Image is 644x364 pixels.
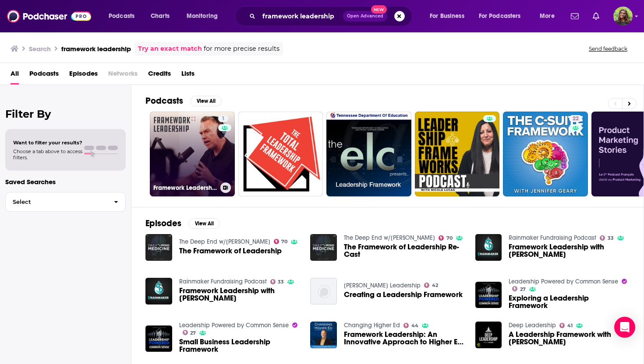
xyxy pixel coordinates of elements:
[540,10,555,22] span: More
[424,283,438,288] a: 42
[567,324,573,328] span: 41
[534,9,566,23] button: open menu
[13,148,82,161] span: Choose a tab above to access filters.
[69,66,98,84] span: Episodes
[344,282,421,289] a: Scott Ross Leadership
[7,8,91,24] img: Podchaser - Follow, Share and Rate Podcasts
[13,140,82,146] span: Want to filter your results?
[371,5,387,14] span: New
[148,66,171,84] a: Credits
[446,236,453,240] span: 70
[430,10,464,22] span: For Business
[181,66,195,84] span: Lists
[344,291,463,298] span: Creating a Leadership Framework
[190,96,222,106] button: View All
[310,234,337,261] img: The Framework of Leadership Re-Cast
[509,243,630,258] a: Framework Leadership with Dr. Kent Ingle
[188,218,220,229] button: View All
[403,323,418,328] a: 44
[503,112,588,196] a: 22
[5,192,126,212] button: Select
[344,331,465,346] a: Framework Leadership: An Innovative Approach to Higher Ed Growth
[509,243,630,258] span: Framework Leadership with [PERSON_NAME]
[569,115,582,122] a: 22
[613,7,633,26] button: Show profile menu
[145,218,181,229] h2: Episodes
[145,325,172,352] a: Small Business Leadership Framework
[145,234,172,261] img: The Framework of Leadership
[222,115,225,123] span: 1
[347,14,383,18] span: Open Advanced
[109,10,134,22] span: Podcasts
[473,9,534,23] button: open menu
[138,44,202,54] a: Try an exact match
[179,322,289,329] a: Leadership Powered by Common Sense
[180,9,229,23] button: open menu
[614,317,635,338] div: Open Intercom Messenger
[259,9,343,23] input: Search podcasts, credits, & more...
[153,184,217,192] h3: Framework Leadership
[613,7,633,26] span: Logged in as reagan34226
[151,10,170,22] span: Charts
[475,234,502,261] img: Framework Leadership with Dr. Kent Ingle
[613,7,633,26] img: User Profile
[589,9,603,24] a: Show notifications dropdown
[145,9,175,23] a: Charts
[310,278,337,304] img: Creating a Leadership Framework
[179,278,267,285] a: Rainmaker Fundraising Podcast
[439,235,453,241] a: 70
[179,338,300,353] a: Small Business Leadership Framework
[270,279,284,284] a: 33
[586,45,630,52] button: Send feedback
[475,282,502,308] img: Exploring a Leadership Framework
[183,330,196,335] a: 27
[520,287,526,291] span: 27
[310,322,337,348] img: Framework Leadership: An Innovative Approach to Higher Ed Growth
[344,234,435,241] a: The Deep End w/Taylor Welch
[343,11,387,21] button: Open AdvancedNew
[479,10,521,22] span: For Podcasters
[204,44,280,54] span: for more precise results
[179,287,300,302] a: Framework Leadership with Dr. Kent Ingle
[509,322,556,329] a: Deep Leadership
[475,322,502,348] img: A Leadership Framework with Patrick Flesner
[573,115,579,123] span: 22
[187,10,218,22] span: Monitoring
[5,108,126,120] h2: Filter By
[278,280,284,284] span: 33
[145,95,222,106] a: PodcastsView All
[145,218,220,229] a: EpisodesView All
[274,239,288,244] a: 70
[432,283,438,287] span: 42
[190,331,196,335] span: 27
[509,294,630,309] a: Exploring a Leadership Framework
[344,243,465,258] a: The Framework of Leadership Re-Cast
[179,247,282,255] span: The Framework of Leadership
[108,66,138,84] span: Networks
[145,278,172,304] img: Framework Leadership with Dr. Kent Ingle
[11,66,19,84] a: All
[5,178,126,186] p: Saved Searches
[512,286,526,291] a: 27
[424,9,475,23] button: open menu
[29,45,51,53] h3: Search
[411,324,418,328] span: 44
[218,115,228,122] a: 1
[61,45,131,53] h3: framework leadership
[29,66,59,84] a: Podcasts
[344,322,400,329] a: Changing Higher Ed
[243,6,421,26] div: Search podcasts, credits, & more...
